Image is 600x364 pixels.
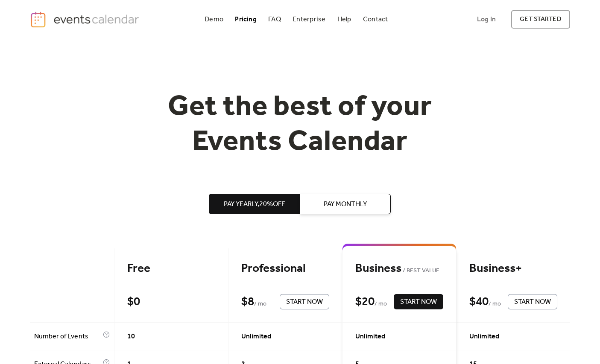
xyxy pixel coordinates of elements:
[286,297,323,307] span: Start Now
[300,194,391,214] button: Pay Monthly
[337,17,351,22] div: Help
[469,332,499,342] span: Unlimited
[231,14,260,25] a: Pricing
[127,294,140,309] div: $ 0
[394,294,443,309] button: Start Now
[514,297,551,307] span: Start Now
[400,297,437,307] span: Start Now
[324,199,367,210] span: Pay Monthly
[265,14,284,25] a: FAQ
[489,299,501,309] span: / mo
[235,17,257,22] div: Pricing
[469,261,557,276] div: Business+
[360,14,392,25] a: Contact
[468,10,504,29] a: Log In
[355,332,385,342] span: Unlimited
[209,194,300,214] button: Pay Yearly,20%off
[30,11,141,28] a: home
[355,261,443,276] div: Business
[363,17,388,22] div: Contact
[205,17,223,22] div: Demo
[508,294,557,309] button: Start Now
[127,332,135,342] span: 10
[511,10,570,29] a: get started
[355,294,375,309] div: $ 20
[254,299,266,309] span: / mo
[289,14,329,25] a: Enterprise
[375,299,387,309] span: / mo
[401,266,439,276] span: BEST VALUE
[241,332,271,342] span: Unlimited
[127,261,215,276] div: Free
[280,294,329,309] button: Start Now
[268,17,281,22] div: FAQ
[136,90,464,160] h1: Get the best of your Events Calendar
[293,17,325,22] div: Enterprise
[241,261,329,276] div: Professional
[34,332,101,342] span: Number of Events
[201,14,227,25] a: Demo
[224,199,285,210] span: Pay Yearly, 20% off
[241,294,254,309] div: $ 8
[469,294,489,309] div: $ 40
[334,14,355,25] a: Help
